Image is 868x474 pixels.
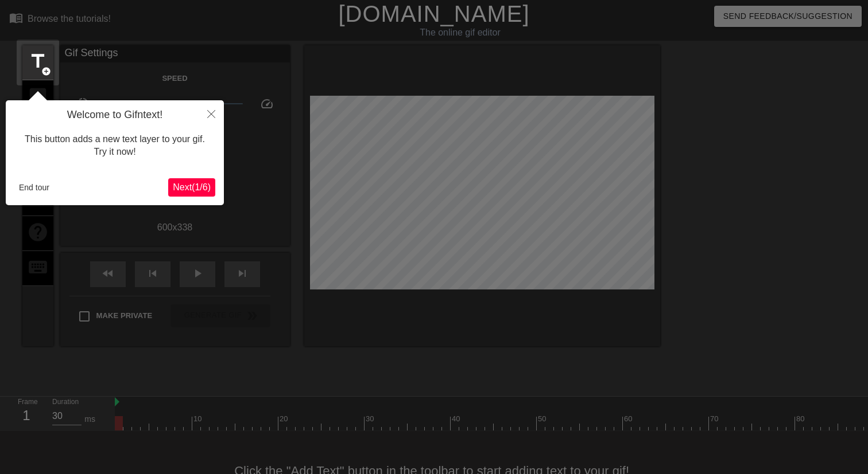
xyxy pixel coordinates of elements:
button: Next [168,178,215,197]
button: End tour [14,179,54,196]
button: Close [199,100,224,127]
h4: Welcome to Gifntext! [14,109,215,122]
div: This button adds a new text layer to your gif. Try it now! [14,122,215,170]
span: Next ( 1 / 6 ) [173,182,211,192]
